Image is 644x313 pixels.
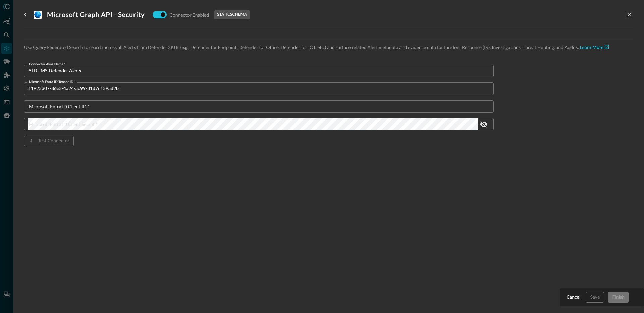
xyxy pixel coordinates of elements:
button: close-drawer [625,11,633,19]
button: go back [20,9,31,20]
svg: Microsoft Graph API - Security [34,11,42,19]
p: static schema [217,12,247,18]
span: Please fill out all required fields or make needed changes before testing [24,136,74,146]
div: Cancel [567,293,581,302]
p: Connector Enabled [169,11,209,18]
button: Cancel [565,292,582,303]
h3: Microsoft Graph API - Security [47,11,145,19]
button: show password [478,119,489,130]
a: Learn More [580,45,609,50]
p: Use Query Federated Search to search across all Alerts from Defender SKUs (e.g., Defender for End... [24,44,633,51]
label: Connector Alias Name [29,62,66,67]
label: Microsoft Entra ID Tenant ID [29,79,76,85]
